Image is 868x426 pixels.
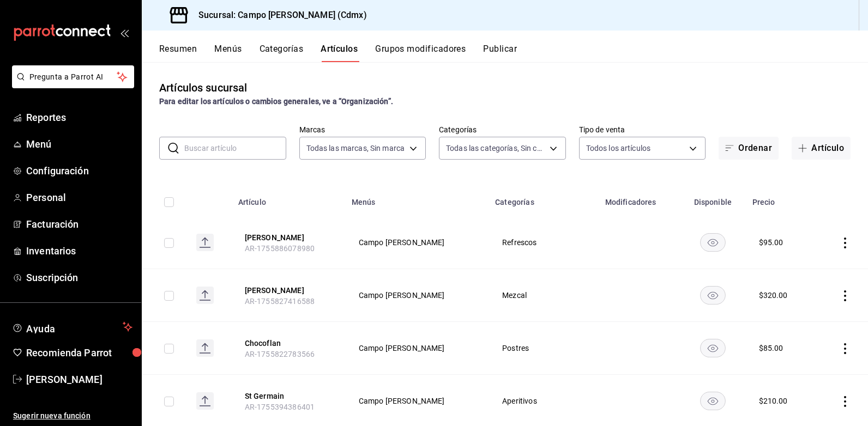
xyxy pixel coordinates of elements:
span: Inventarios [26,244,132,258]
button: edit-product-location [245,338,332,349]
span: Suscripción [26,270,132,285]
button: Grupos modificadores [375,44,466,62]
span: Todas las marcas, Sin marca [306,143,405,154]
button: actions [840,238,851,248]
span: Pregunta a Parrot AI [29,71,117,83]
span: Campo [PERSON_NAME] [359,291,475,299]
span: Reportes [26,110,132,125]
strong: Para editar los artículos o cambios generales, ve a “Organización”. [159,97,393,106]
th: Categorías [489,181,598,216]
button: edit-product-location [245,391,332,401]
button: Publicar [483,44,517,62]
span: [PERSON_NAME] [26,372,132,387]
button: Artículos [321,44,358,62]
span: AR-1755394386401 [245,403,315,411]
button: Ordenar [719,137,779,160]
span: Mezcal [502,291,584,299]
th: Modificadores [599,181,680,216]
th: Disponible [680,181,745,216]
th: Menús [345,181,489,216]
div: $ 210.00 [759,395,788,406]
th: Precio [746,181,816,216]
span: Postres [502,344,584,352]
button: Artículo [792,137,851,160]
button: Pregunta a Parrot AI [12,65,134,88]
label: Tipo de venta [579,126,706,133]
span: Refrescos [502,239,584,246]
span: Recomienda Parrot [26,345,132,360]
span: Ayuda [26,320,118,333]
button: availability-product [700,286,726,305]
span: Menú [26,137,132,151]
button: actions [840,290,851,301]
a: Pregunta a Parrot AI [8,79,134,90]
div: $ 95.00 [759,237,783,248]
span: Todos los artículos [586,143,651,154]
div: $ 85.00 [759,343,783,354]
span: AR-1755822783566 [245,350,315,358]
h3: Sucursal: Campo [PERSON_NAME] (Cdmx) [190,9,367,22]
button: actions [840,396,851,407]
button: actions [840,343,851,354]
span: Personal [26,190,132,205]
button: open_drawer_menu [120,28,129,37]
div: navigation tabs [159,44,868,62]
span: Campo [PERSON_NAME] [359,239,475,246]
button: availability-product [700,339,726,357]
span: Campo [PERSON_NAME] [359,397,475,405]
span: Todas las categorías, Sin categoría [446,143,546,154]
button: edit-product-location [245,285,332,296]
button: availability-product [700,233,726,252]
div: Artículos sucursal [159,80,247,96]
button: availability-product [700,392,726,410]
label: Marcas [299,126,426,133]
span: Configuración [26,163,132,178]
span: AR-1755827416588 [245,297,315,306]
div: $ 320.00 [759,290,788,301]
span: AR-1755886078980 [245,244,315,253]
button: Resumen [159,44,197,62]
label: Categorías [439,126,566,133]
button: edit-product-location [245,232,332,243]
span: Sugerir nueva función [13,410,132,422]
span: Campo [PERSON_NAME] [359,344,475,352]
th: Artículo [232,181,345,216]
span: Facturación [26,217,132,232]
button: Menús [214,44,242,62]
input: Buscar artículo [184,137,286,159]
button: Categorías [260,44,304,62]
span: Aperitivos [502,397,584,405]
